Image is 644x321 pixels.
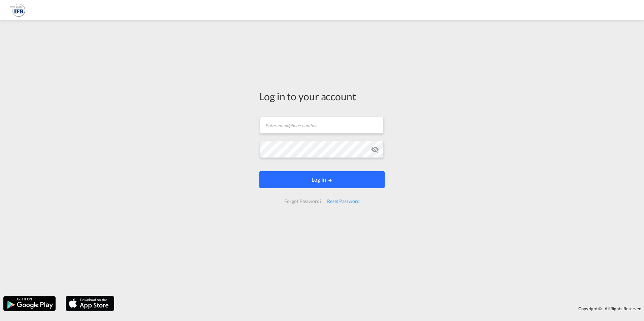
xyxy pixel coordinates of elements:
[118,303,644,314] div: Copyright © . All Rights Reserved
[260,117,384,134] input: Enter email/phone number
[259,171,385,188] button: LOGIN
[259,89,385,103] div: Log in to your account
[65,295,115,312] img: apple.png
[3,295,56,312] img: google.png
[324,195,362,207] div: Reset Password
[282,195,324,207] div: Forgot Password?
[10,3,25,18] img: b628ab10256c11eeb52753acbc15d091.png
[371,145,379,153] md-icon: icon-eye-off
